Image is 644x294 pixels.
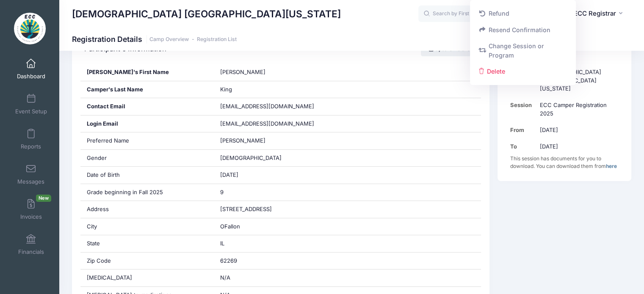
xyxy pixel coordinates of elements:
td: [DATE] [536,138,619,155]
div: Address [80,201,214,218]
a: Change Session or Program [474,38,572,63]
span: 9 [220,189,224,195]
span: [PERSON_NAME] [220,69,265,75]
button: ECC Registrar [568,4,631,24]
input: Search by First Name, Last Name, or Email... [418,5,545,22]
span: New [36,195,51,202]
span: Dashboard [17,73,45,80]
div: Gender [80,150,214,167]
img: Episcopal Church Camp of Illinois [14,13,46,44]
span: Event Setup [15,108,47,115]
span: Reports [21,143,41,150]
span: Invoices [20,213,42,220]
a: Camp Overview [149,36,189,43]
span: [STREET_ADDRESS] [220,206,272,212]
td: [DEMOGRAPHIC_DATA] [GEOGRAPHIC_DATA][US_STATE] [536,64,619,97]
span: 62269 [220,257,237,264]
div: Camper's Last Name [80,81,214,98]
span: [PERSON_NAME] [220,137,265,144]
span: [DATE] [220,171,238,178]
span: [DEMOGRAPHIC_DATA] [220,154,282,161]
h1: [DEMOGRAPHIC_DATA] [GEOGRAPHIC_DATA][US_STATE] [72,4,341,24]
span: ECC Registrar [574,9,616,18]
a: here [606,163,617,169]
div: Zip Code [80,253,214,269]
a: Dashboard [11,54,51,84]
h1: Registration Details [72,35,237,44]
span: [EMAIL_ADDRESS][DOMAIN_NAME] [220,103,314,110]
a: Reports [11,124,51,154]
span: IL [220,240,224,247]
a: InvoicesNew [11,195,51,224]
td: From [510,122,536,138]
span: OFallon [220,223,240,230]
div: Login Email [80,115,214,132]
span: [EMAIL_ADDRESS][DOMAIN_NAME] [220,120,326,128]
td: To [510,138,536,155]
div: [PERSON_NAME]'s First Name [80,64,214,81]
div: City [80,218,214,235]
a: Messages [11,159,51,189]
span: Financials [18,248,44,256]
span: King [220,86,232,93]
a: Event Setup [11,89,51,119]
div: Contact Email [80,98,214,115]
div: State [80,235,214,252]
div: Date of Birth [80,167,214,184]
span: Messages [17,178,44,185]
span: N/A [220,274,230,281]
td: ECC Camper Registration 2025 [536,97,619,122]
a: Refund [474,5,572,22]
a: Resend Confirmation [474,22,572,38]
div: Grade beginning in Fall 2025 [80,184,214,201]
td: [DATE] [536,122,619,138]
div: This session has documents for you to download. You can download them from [510,155,619,170]
a: Registration List [197,36,237,43]
div: Preferred Name [80,132,214,149]
td: Session [510,97,536,122]
a: Financials [11,230,51,259]
div: [MEDICAL_DATA] [80,269,214,286]
a: Delete [474,63,572,79]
